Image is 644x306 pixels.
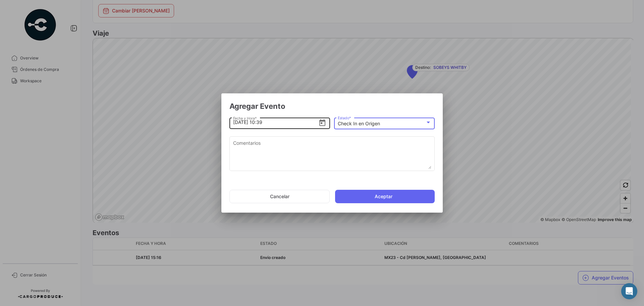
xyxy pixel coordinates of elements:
[229,190,330,203] button: Cancelar
[621,283,637,299] div: Abrir Intercom Messenger
[338,121,380,126] mat-select-trigger: Check In en Origen
[335,190,435,203] button: Aceptar
[229,101,435,111] h2: Agregar Evento
[318,119,326,126] button: Open calendar
[233,111,319,134] input: Seleccionar una fecha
